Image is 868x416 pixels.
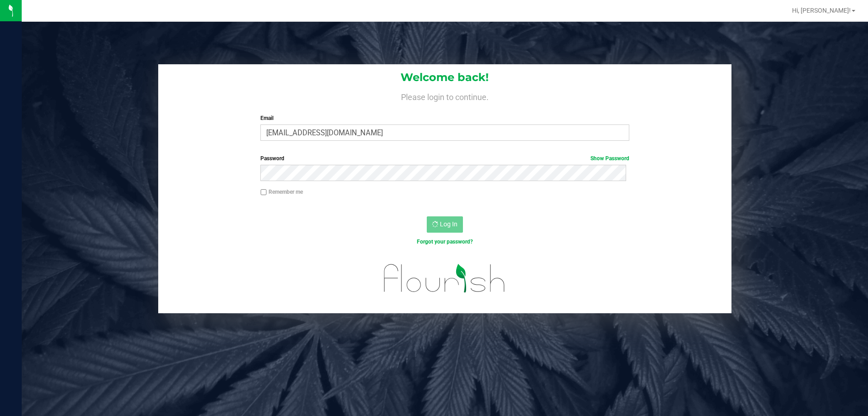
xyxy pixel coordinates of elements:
[158,91,731,101] h4: Please login to continue.
[260,188,303,196] label: Remember me
[158,72,731,83] h1: Welcome back!
[260,155,284,162] span: Password
[792,7,851,14] span: Hi, [PERSON_NAME]!
[260,114,629,122] label: Email
[427,216,463,233] button: Log In
[590,155,629,162] a: Show Password
[260,189,267,196] input: Remember me
[440,220,458,228] span: Log In
[417,239,473,245] a: Forgot your password?
[373,255,516,301] img: flourish_logo.svg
